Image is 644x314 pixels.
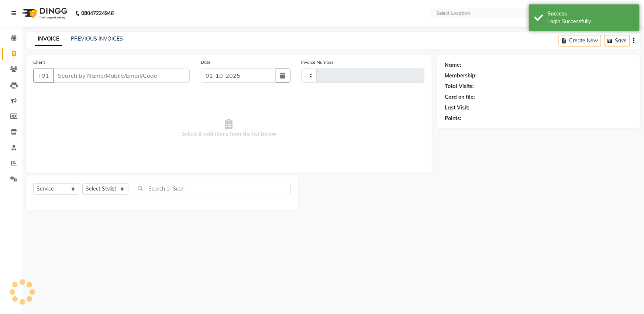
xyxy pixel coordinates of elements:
[436,10,470,17] div: Select Location
[559,35,601,46] button: Create New
[445,72,477,80] div: Membership:
[71,35,123,42] a: PREVIOUS INVOICES
[445,83,474,90] div: Total Visits:
[604,35,630,46] button: Save
[33,91,424,165] span: Select & add items from the list below
[445,104,469,112] div: Last Visit:
[445,115,461,122] div: Points:
[201,59,211,66] label: Date
[33,59,45,66] label: Client
[134,183,291,194] input: Search or Scan
[445,93,475,101] div: Card on file:
[35,32,62,46] a: INVOICE
[302,59,334,66] label: Invoice Number
[81,3,114,24] b: 08047224946
[33,69,54,83] button: +91
[53,69,190,83] input: Search by Name/Mobile/Email/Code
[445,61,461,69] div: Name:
[19,3,69,24] img: logo
[547,18,634,25] div: Login Successfully.
[547,10,634,18] div: Success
